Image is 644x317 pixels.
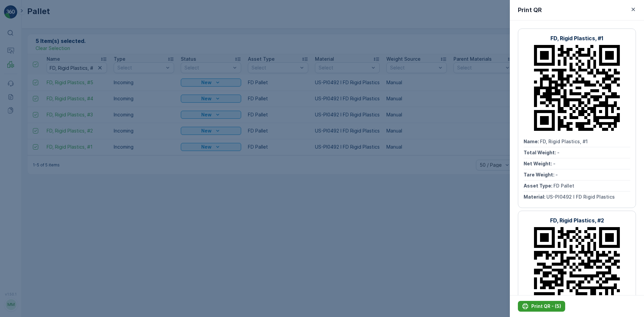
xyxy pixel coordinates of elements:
p: Pallet_US02 Pallet #25448 [286,6,357,14]
span: Tare Weight : [524,172,555,177]
span: Pallet_US02 Pallet #25448 [22,110,84,116]
button: Print QR - (5) [518,301,565,312]
p: FD, Rigid Plastics, #2 [550,216,604,224]
span: Total Weight : [6,121,39,127]
p: Print QR [518,5,542,15]
span: Tare Weight : [6,143,38,149]
span: Material : [6,165,29,171]
p: Print QR - (5) [531,303,561,310]
span: Asset Type : [524,183,553,189]
span: 70 [38,143,44,149]
p: FD, Rigid Plastics, #1 [550,34,603,42]
span: US-PI0492 I FD Rigid Plastics [546,194,615,200]
span: FD, Rigid Plastics, #1 [540,139,588,144]
span: Net Weight : [524,161,553,166]
span: US-A0155 I Wrong Material [29,165,91,171]
span: 240 [35,132,45,138]
span: Material : [524,194,546,200]
span: Pallets [36,154,52,160]
span: Net Weight : [6,132,35,138]
span: 310 [39,121,47,127]
span: - [555,172,558,177]
span: FD Pallet [553,183,574,189]
span: Total Weight : [524,150,557,155]
span: Name : [524,139,540,144]
span: - [553,161,555,166]
span: Name : [6,110,22,116]
span: - [557,150,559,155]
span: Asset Type : [6,154,36,160]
